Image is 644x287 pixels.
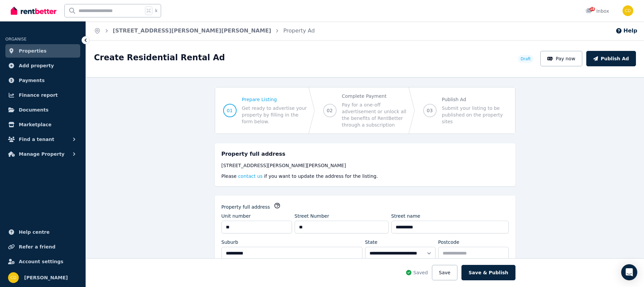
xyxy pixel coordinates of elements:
a: Documents [5,103,80,117]
span: 01 [227,107,233,114]
span: Marketplace [19,121,51,129]
p: Please if you want to update the address for the listing. [221,173,509,180]
span: Saved [413,269,428,276]
span: Pay for a one-off advertisement or unlock all the benefits of RentBetter through a subscription [342,101,407,128]
button: Manage Property [5,147,80,161]
a: Marketplace [5,118,80,131]
button: Help [615,27,637,35]
img: Chris Dimitropoulos [8,272,19,283]
button: contact us [238,173,262,180]
span: Finance report [19,91,58,99]
span: 02 [327,107,333,114]
span: Add property [19,62,54,70]
span: k [155,8,157,13]
a: Properties [5,44,80,58]
a: Payments [5,74,80,87]
span: Get ready to advertise your property by filling in the form below. [242,105,307,125]
span: Properties [19,47,47,55]
a: Refer a friend [5,240,80,254]
span: Find a tenant [19,135,54,143]
label: Postcode [438,239,459,245]
span: ORGANISE [5,37,27,42]
span: Refer a friend [19,243,55,251]
a: Help centre [5,225,80,239]
a: Account settings [5,255,80,268]
span: Complete Payment [342,93,407,99]
a: Finance report [5,88,80,102]
nav: Progress [215,87,515,134]
a: Add property [5,59,80,72]
a: Property Ad [283,27,315,34]
span: Payments [19,76,45,84]
label: Street name [391,213,420,219]
button: Pay now [540,51,583,66]
span: Draft [521,56,531,62]
nav: Breadcrumb [86,21,323,40]
button: Save & Publish [461,265,515,280]
button: Find a tenant [5,133,80,146]
img: Chris Dimitropoulos [623,5,633,16]
label: Unit number [221,213,251,219]
span: Submit your listing to be published on the property sites [442,105,507,125]
div: Inbox [586,8,609,14]
span: Prepare Listing [242,96,307,103]
span: [PERSON_NAME] [24,274,68,282]
h5: Property full address [221,150,286,158]
label: Suburb [221,239,238,245]
span: Publish Ad [442,96,507,103]
span: Account settings [19,258,63,266]
button: Publish Ad [586,51,636,66]
a: [STREET_ADDRESS][PERSON_NAME][PERSON_NAME] [113,27,271,34]
button: Save [432,265,457,280]
span: Documents [19,106,49,114]
label: State [365,239,378,245]
h1: Create Residential Rental Ad [94,52,225,63]
span: 03 [427,107,433,114]
label: Property full address [221,204,270,210]
img: RentBetter [11,6,56,16]
span: Help centre [19,228,50,236]
label: Street Number [295,213,329,219]
span: 18 [590,7,595,11]
span: Manage Property [19,150,64,158]
div: [STREET_ADDRESS][PERSON_NAME][PERSON_NAME] [221,162,509,169]
div: Open Intercom Messenger [621,264,637,280]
